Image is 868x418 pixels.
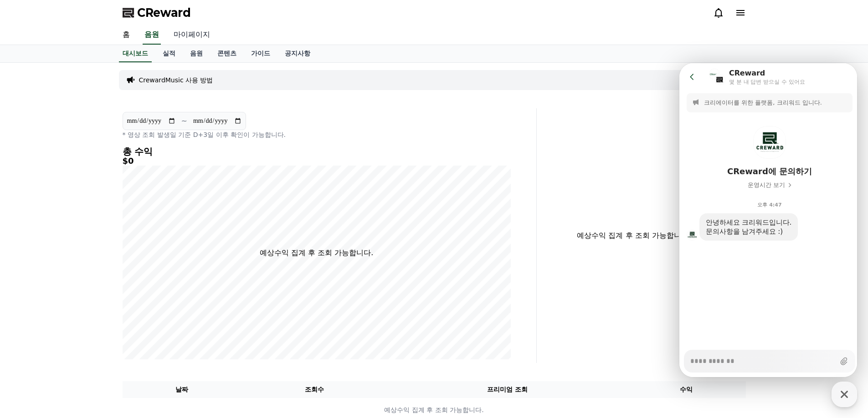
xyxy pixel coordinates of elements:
[115,25,137,45] a: 홈
[155,45,183,62] a: 실적
[119,45,152,62] a: 대시보드
[244,45,277,62] a: 가이드
[210,45,244,62] a: 콘텐츠
[544,230,724,241] p: 예상수익 집계 후 조회 가능합니다.
[241,381,387,398] th: 조회수
[166,25,217,45] a: 마이페이지
[123,405,745,415] p: 예상수익 집계 후 조회 가능합니다.
[123,5,191,20] a: CReward
[123,381,241,398] th: 날짜
[277,45,318,62] a: 공지사항
[123,156,511,166] h5: $0
[388,381,627,398] th: 프리미엄 조회
[123,146,511,156] h4: 총 수익
[181,116,187,126] p: ~
[260,247,373,258] p: 예상수익 집계 후 조회 가능합니다.
[627,381,746,398] th: 수익
[139,76,213,85] a: CrewardMusic 사용 방법
[679,63,857,377] iframe: Channel chat
[183,45,210,62] a: 음원
[137,5,191,20] span: CReward
[143,25,161,45] a: 음원
[123,130,511,139] p: * 영상 조회 발생일 기준 D+3일 이후 확인이 가능합니다.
